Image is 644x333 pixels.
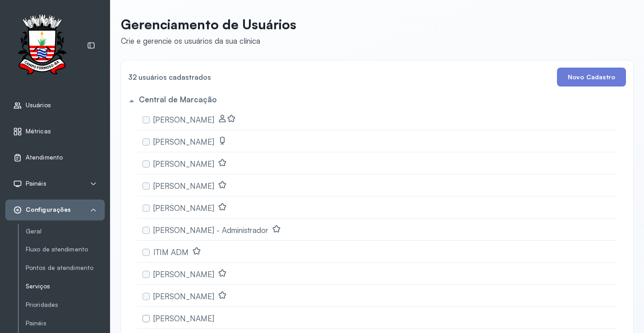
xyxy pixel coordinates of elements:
[26,299,105,310] a: Prioridades
[153,292,214,301] span: [PERSON_NAME]
[557,68,626,87] button: Novo Cadastro
[26,180,46,187] span: Painéis
[128,71,211,83] h4: 32 usuários cadastrados
[26,319,105,327] a: Painéis
[153,159,214,169] span: [PERSON_NAME]
[153,181,214,191] span: [PERSON_NAME]
[153,247,189,257] span: ITIM ADM
[153,269,214,279] span: [PERSON_NAME]
[121,36,296,46] div: Crie e gerencie os usuários da sua clínica
[26,301,105,309] a: Prioridades
[26,281,105,292] a: Serviços
[26,206,71,214] span: Configurações
[26,246,105,253] a: Fluxo de atendimento
[26,128,51,135] span: Métricas
[26,154,63,161] span: Atendimento
[26,264,105,272] a: Pontos de atendimento
[26,226,105,237] a: Geral
[26,228,105,235] a: Geral
[121,16,296,32] p: Gerenciamento de Usuários
[26,318,105,329] a: Painéis
[153,115,214,124] span: [PERSON_NAME]
[26,101,51,109] span: Usuários
[26,262,105,274] a: Pontos de atendimento
[153,225,268,235] span: [PERSON_NAME] - Administrador
[153,314,214,323] span: [PERSON_NAME]
[153,137,214,146] span: [PERSON_NAME]
[139,95,216,104] h5: Central de Marcação
[26,283,105,290] a: Serviços
[13,127,97,136] a: Métricas
[13,153,97,162] a: Atendimento
[26,244,105,255] a: Fluxo de atendimento
[153,203,214,213] span: [PERSON_NAME]
[9,14,74,77] img: Logotipo do estabelecimento
[13,101,97,110] a: Usuários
